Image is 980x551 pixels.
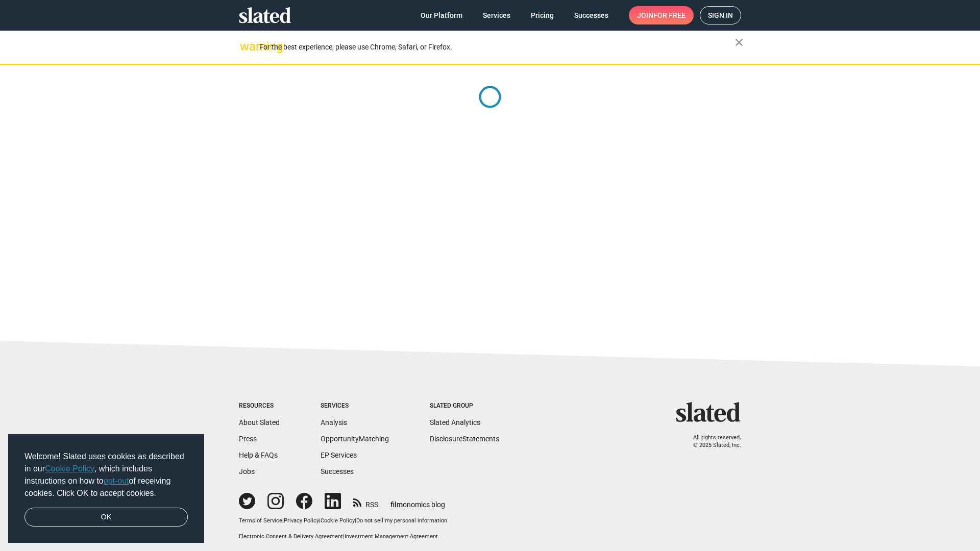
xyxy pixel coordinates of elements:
[475,6,519,24] a: Services
[653,6,685,24] span: for free
[8,434,204,543] div: cookieconsent
[284,517,319,524] a: Privacy Policy
[353,494,378,510] a: RSS
[321,467,354,475] a: Successes
[345,533,438,540] a: Investment Management Agreement
[239,467,255,475] a: Jobs
[239,517,282,524] a: Terms of Service
[733,36,745,48] mat-icon: close
[355,517,356,524] span: |
[421,6,462,24] span: Our Platform
[24,508,188,527] a: dismiss cookie message
[412,6,471,24] a: Our Platform
[708,7,733,24] span: Sign in
[629,6,694,24] a: Joinfor free
[531,6,554,24] span: Pricing
[321,402,389,410] div: Services
[321,517,355,524] a: Cookie Policy
[321,451,357,459] a: EP Services
[45,464,94,473] a: Cookie Policy
[259,40,735,54] div: For the best experience, please use Chrome, Safari, or Firefox.
[239,451,278,459] a: Help & FAQs
[24,450,188,499] span: Welcome! Slated uses cookies as described in our , which includes instructions on how to of recei...
[390,492,445,510] a: filmonomics blog
[282,517,284,524] span: |
[104,477,129,485] a: opt-out
[239,418,280,427] a: About Slated
[637,6,685,24] span: Join
[239,402,280,410] div: Resources
[239,435,257,443] a: Press
[430,435,499,443] a: DisclosureStatements
[239,533,343,540] a: Electronic Consent & Delivery Agreement
[523,6,562,24] a: Pricing
[240,40,252,53] mat-icon: warning
[356,517,447,525] button: Do not sell my personal information
[483,6,510,24] span: Services
[343,533,345,540] span: |
[700,6,741,24] a: Sign in
[319,517,321,524] span: |
[430,418,480,427] a: Slated Analytics
[390,500,403,509] span: film
[682,434,741,449] p: All rights reserved. © 2025 Slated, Inc.
[566,6,617,24] a: Successes
[321,418,347,427] a: Analysis
[430,402,499,410] div: Slated Group
[321,435,389,443] a: OpportunityMatching
[574,6,608,24] span: Successes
